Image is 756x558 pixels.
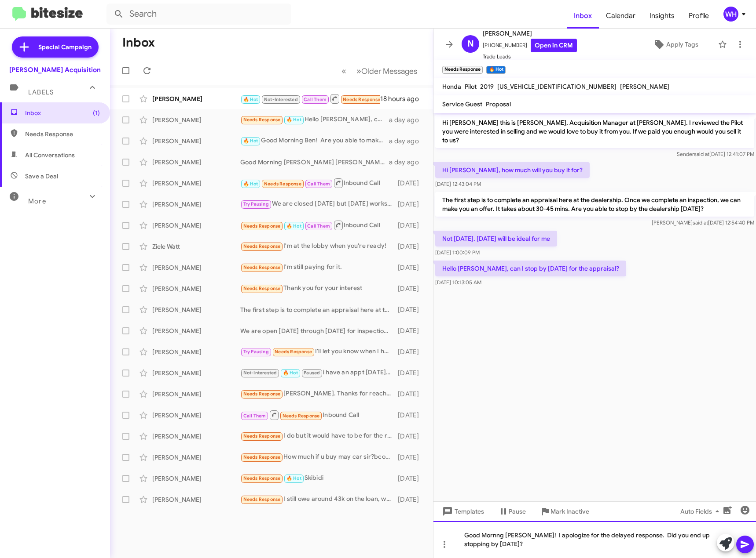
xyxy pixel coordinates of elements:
span: 2019 [480,83,494,91]
span: Trade Leads [483,52,577,61]
div: [DATE] [396,411,426,420]
span: Proposal [486,100,511,108]
span: Auto Fields [680,504,723,519]
span: Labels [28,88,54,96]
div: 18 hours ago [380,94,426,103]
input: Search [106,4,291,25]
span: Inbox [25,109,100,117]
div: a day ago [389,137,426,145]
p: The first step is to complete an appraisal here at the dealership. Once we complete an inspection... [435,192,754,217]
div: [PERSON_NAME] [152,432,240,441]
span: Needs Response [25,130,100,138]
span: Calendar [599,3,642,29]
a: Open in CRM [531,39,577,52]
span: Try Pausing [243,201,269,207]
span: (1) [93,109,100,117]
p: Hi [PERSON_NAME], how much will you buy it for? [435,162,590,178]
span: Pilot [465,83,477,91]
div: [DATE] [396,284,426,293]
div: [PERSON_NAME] [152,94,240,103]
span: Needs Response [243,286,281,291]
div: [DATE] [396,179,426,188]
a: Special Campaign [12,36,99,58]
div: [PERSON_NAME] [152,474,240,483]
span: said at [693,219,708,226]
span: Needs Response [243,223,281,229]
span: Needs Response [275,349,312,355]
span: Call Them [307,223,330,229]
button: WH [716,7,746,22]
a: Profile [682,3,716,29]
div: [PERSON_NAME] [152,137,240,145]
span: Needs Response [243,117,281,123]
span: Needs Response [243,475,281,481]
span: « [341,65,346,76]
div: [DATE] [396,432,426,441]
div: Inbound Call [240,93,380,104]
div: The first step is to complete an appraisal here at the dealership. Once we complete an inspection... [240,305,396,314]
span: [DATE] 12:43:04 PM [435,181,481,187]
div: [PERSON_NAME] [152,411,240,420]
div: [PERSON_NAME] Acquisition [9,65,101,74]
span: Save a Deal [25,172,58,181]
span: Service Guest [442,100,482,108]
span: 🔥 Hot [283,370,298,376]
span: Call Them [243,413,266,419]
span: Mark Inactive [550,504,589,519]
span: Needs Response [243,391,281,397]
span: » [356,65,361,76]
p: Hello [PERSON_NAME], can I stop by [DATE] for the appraisal? [435,261,626,276]
div: [DATE] [396,242,426,251]
div: [DATE] [396,305,426,314]
button: Apply Tags [637,36,714,52]
div: [DATE] [396,263,426,272]
p: Not [DATE]. [DATE] will be ideal for me [435,231,557,246]
span: Needs Response [283,413,320,419]
span: Needs Response [243,243,281,249]
div: [PERSON_NAME] [152,348,240,356]
span: Older Messages [361,66,417,76]
small: Needs Response [442,66,483,74]
span: Needs Response [243,433,281,439]
p: Hi [PERSON_NAME] this is [PERSON_NAME], Acquisition Manager at [PERSON_NAME]. I reviewed the Pilo... [435,115,754,148]
span: 🔥 Hot [286,223,301,229]
div: [DATE] [396,495,426,504]
span: [PERSON_NAME] [483,28,577,39]
div: [PERSON_NAME]. Thanks for reaching out. I'm currently working with someone on a private sale, but... [240,389,396,399]
span: Paused [304,370,320,376]
span: said at [694,151,709,157]
div: i have an appt [DATE][DATE]8AM once that's done i'm free - as well as already on property [240,368,396,378]
div: [DATE] [396,369,426,377]
h1: Inbox [122,36,155,50]
div: [PERSON_NAME] [152,369,240,377]
span: 🔥 Hot [286,475,301,481]
div: [PERSON_NAME] [152,200,240,209]
div: [DATE] [396,348,426,356]
span: Sender [DATE] 12:41:07 PM [677,151,754,157]
span: Try Pausing [243,349,269,355]
div: Inbound Call [240,220,396,231]
div: [DATE] [396,200,426,209]
div: [PERSON_NAME] [152,179,240,188]
div: a day ago [389,158,426,167]
button: Mark Inactive [533,504,596,519]
div: [DATE] [396,453,426,462]
div: a day ago [389,116,426,124]
div: Good Mornng [PERSON_NAME]! I apologize for the delayed response. Did you end up stopping by [DATE]? [433,521,756,558]
span: Needs Response [343,97,380,102]
div: [PERSON_NAME] [152,495,240,504]
span: [DATE] 10:13:05 AM [435,279,481,286]
span: Honda [442,83,461,91]
a: Inbox [567,3,599,29]
div: Thank you for your interest [240,283,396,293]
div: [PERSON_NAME] [152,326,240,335]
div: I'll let you know when I have time to come by [240,347,396,357]
div: I do but it would have to be for the right price [240,431,396,441]
div: [PERSON_NAME] [152,116,240,124]
span: Templates [440,504,484,519]
span: Special Campaign [38,43,92,51]
div: WH [723,7,738,22]
span: Insights [642,3,682,29]
span: Needs Response [243,265,281,270]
